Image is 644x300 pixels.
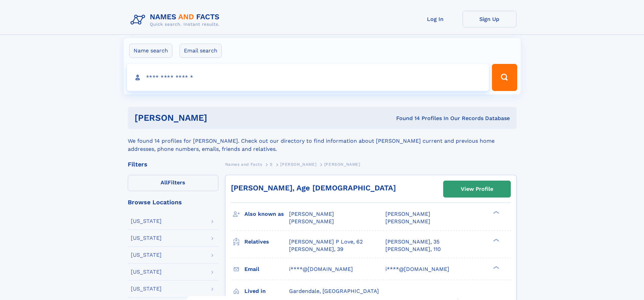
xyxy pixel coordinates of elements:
[408,11,462,27] a: Log In
[161,179,168,186] span: All
[131,286,162,292] div: [US_STATE]
[131,218,162,224] div: [US_STATE]
[492,210,500,215] div: ❯
[131,252,162,258] div: [US_STATE]
[231,184,396,192] a: [PERSON_NAME], Age [DEMOGRAPHIC_DATA]
[244,263,289,275] h3: Email
[128,199,218,205] div: Browse Locations
[244,208,289,220] h3: Also known as
[135,114,302,122] h1: [PERSON_NAME]
[180,44,222,58] label: Email search
[289,246,343,253] a: [PERSON_NAME], 39
[131,235,162,241] div: [US_STATE]
[462,11,517,27] a: Sign Up
[128,11,225,29] img: Logo Names and Facts
[289,288,379,294] span: Gardendale, [GEOGRAPHIC_DATA]
[289,218,334,225] span: [PERSON_NAME]
[385,238,439,246] a: [PERSON_NAME], 35
[302,115,510,122] div: Found 14 Profiles In Our Records Database
[244,285,289,297] h3: Lived in
[492,265,500,270] div: ❯
[129,44,172,58] label: Name search
[385,246,441,253] a: [PERSON_NAME], 110
[128,175,218,191] label: Filters
[128,161,218,167] div: Filters
[270,162,273,167] span: S
[225,160,262,168] a: Names and Facts
[280,160,316,168] a: [PERSON_NAME]
[289,238,363,246] a: [PERSON_NAME] P Love, 62
[492,64,517,91] button: Search Button
[461,181,493,197] div: View Profile
[270,160,273,168] a: S
[131,269,162,275] div: [US_STATE]
[385,211,430,217] span: [PERSON_NAME]
[289,211,334,217] span: [PERSON_NAME]
[244,236,289,248] h3: Relatives
[128,129,517,153] div: We found 14 profiles for [PERSON_NAME]. Check out our directory to find information about [PERSON...
[324,162,360,167] span: [PERSON_NAME]
[492,238,500,242] div: ❯
[280,162,316,167] span: [PERSON_NAME]
[385,218,430,225] span: [PERSON_NAME]
[127,64,489,91] input: search input
[444,181,510,197] a: View Profile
